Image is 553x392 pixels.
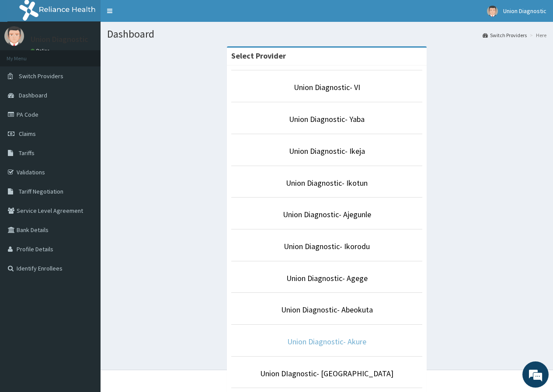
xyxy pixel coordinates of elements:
[19,72,63,80] span: Switch Providers
[528,31,546,39] li: Here
[107,28,546,40] h1: Dashboard
[31,35,88,43] p: Union Diagnostic
[283,209,371,219] a: Union Diagnostic- Ajegunle
[281,305,373,315] a: Union Diagnostic- Abeokuta
[19,187,63,195] span: Tariff Negotiation
[286,178,368,188] a: Union Diagnostic- Ikotun
[503,7,546,15] span: Union Diagnostic
[31,48,52,54] a: Online
[487,6,498,17] img: User Image
[286,273,368,283] a: Union Diagnostic- Agege
[19,149,35,157] span: Tariffs
[294,82,360,92] a: Union Diagnostic- VI
[19,91,47,99] span: Dashboard
[260,368,393,378] a: Union DIagnostic- [GEOGRAPHIC_DATA]
[19,130,36,138] span: Claims
[483,31,527,39] a: Switch Providers
[231,51,286,61] strong: Select Provider
[289,146,365,156] a: Union Diagnostic- Ikeja
[289,114,365,124] a: Union Diagnostic- Yaba
[287,336,366,347] a: Union Diagnostic- Akure
[284,241,370,251] a: Union Diagnostic- Ikorodu
[4,26,24,46] img: User Image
